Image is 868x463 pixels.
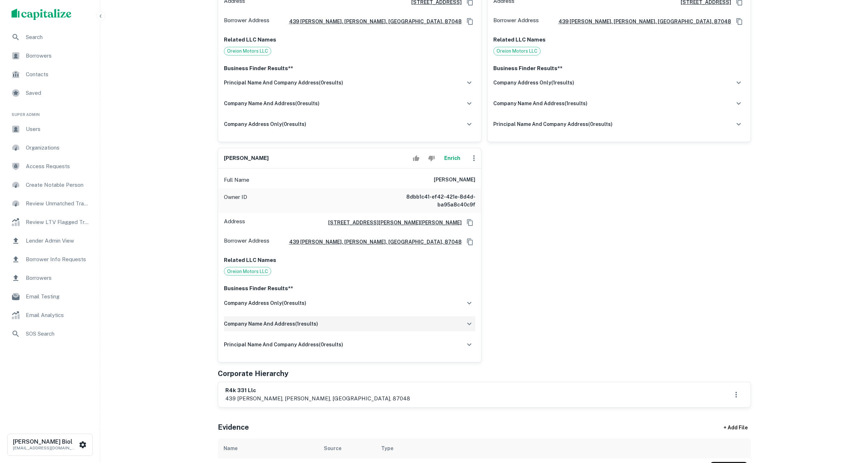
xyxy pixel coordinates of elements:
[224,64,475,73] p: Business Finder Results**
[224,341,343,349] h6: principal name and company address ( 0 results)
[493,16,539,27] p: Borrower Address
[283,238,462,246] a: 439 [PERSON_NAME], [PERSON_NAME], [GEOGRAPHIC_DATA], 87048
[224,237,269,247] p: Borrower Address
[26,199,90,208] span: Review Unmatched Transactions
[26,330,90,338] span: SOS Search
[224,320,318,328] h6: company name and address ( 1 results)
[283,18,462,25] a: 439 [PERSON_NAME], [PERSON_NAME], [GEOGRAPHIC_DATA], 87048
[6,176,94,194] a: Create Notable Person
[381,444,393,453] div: Type
[375,438,691,458] th: Type
[224,154,269,162] h6: [PERSON_NAME]
[6,214,94,231] a: Review LTV Flagged Transactions
[26,52,90,60] span: Borrowers
[224,193,247,209] p: Owner ID
[224,444,238,453] div: Name
[26,125,90,133] span: Users
[465,16,475,27] button: Copy Address
[322,219,462,226] a: [STREET_ADDRESS][PERSON_NAME][PERSON_NAME]
[224,35,475,44] p: Related LLC Names
[441,151,464,165] button: Enrich
[26,143,90,152] span: Organizations
[493,120,613,128] h6: principal name and company address ( 0 results)
[465,237,475,247] button: Copy Address
[410,151,422,165] button: Accept
[734,16,745,27] button: Copy Address
[225,386,410,395] h6: r4k 331 llc
[494,48,540,55] span: Oreion Motors LLC
[6,288,94,305] a: Email Testing
[26,292,90,301] span: Email Testing
[26,70,90,79] span: Contacts
[6,121,94,138] a: Users
[13,439,77,445] h6: [PERSON_NAME] Biol
[26,237,90,245] span: Lender Admin View
[224,79,343,87] h6: principal name and company address ( 0 results)
[224,268,271,275] span: Oreion Motors LLC
[434,176,475,184] h6: [PERSON_NAME]
[711,421,761,434] div: + Add File
[26,89,90,97] span: Saved
[6,269,94,287] a: Borrowers
[6,103,94,121] li: Super Admin
[224,284,475,293] p: Business Finder Results**
[7,434,93,456] button: [PERSON_NAME] Biol[EMAIL_ADDRESS][DOMAIN_NAME]
[26,33,90,42] span: Search
[224,176,249,184] p: Full Name
[6,47,94,64] a: Borrowers
[553,18,731,25] h6: 439 [PERSON_NAME], [PERSON_NAME], [GEOGRAPHIC_DATA], 87048
[26,218,90,226] span: Review LTV Flagged Transactions
[6,251,94,268] a: Borrower Info Requests
[318,438,375,458] th: Source
[6,139,94,156] a: Organizations
[26,274,90,282] span: Borrowers
[224,48,271,55] span: Oreion Motors LLC
[493,35,745,44] p: Related LLC Names
[218,438,318,458] th: Name
[26,181,90,189] span: Create Notable Person
[225,394,410,403] p: 439 [PERSON_NAME], [PERSON_NAME], [GEOGRAPHIC_DATA], 87048
[224,299,306,307] h6: company address only ( 0 results)
[6,84,94,102] a: Saved
[6,232,94,249] a: Lender Admin View
[13,445,77,451] p: [EMAIL_ADDRESS][DOMAIN_NAME]
[26,255,90,264] span: Borrower Info Requests
[224,120,306,128] h6: company address only ( 0 results)
[324,444,341,453] div: Source
[6,29,94,46] a: Search
[493,99,588,107] h6: company name and address ( 1 results)
[832,406,868,440] iframe: Chat Widget
[6,307,94,324] a: Email Analytics
[26,311,90,320] span: Email Analytics
[6,325,94,342] a: SOS Search
[218,422,249,433] h5: Evidence
[389,193,475,209] h6: 8dbb1c41-ef42-421e-8d4d-ba95a8c40c9f
[11,9,72,20] img: capitalize-logo.png
[493,64,745,73] p: Business Finder Results**
[6,66,94,83] a: Contacts
[6,158,94,175] a: Access Requests
[224,256,475,264] p: Related LLC Names
[6,195,94,212] a: Review Unmatched Transactions
[26,162,90,171] span: Access Requests
[224,217,245,228] p: Address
